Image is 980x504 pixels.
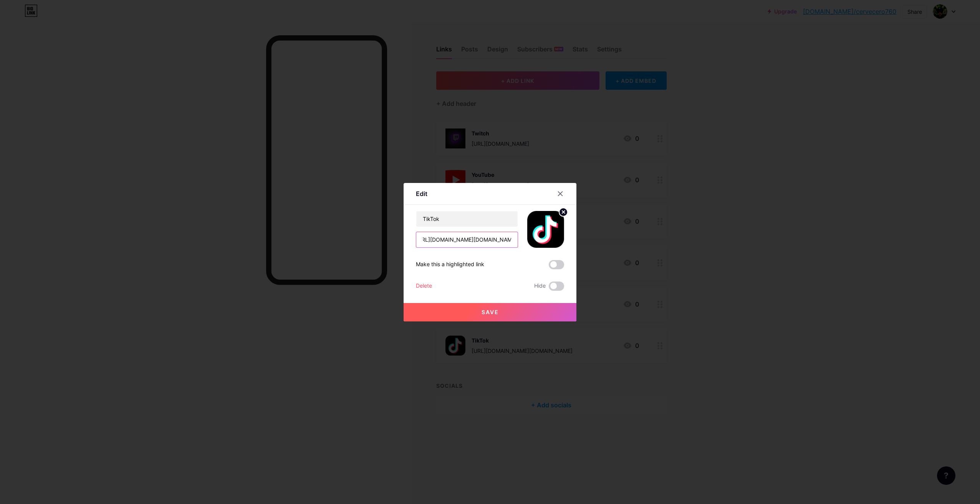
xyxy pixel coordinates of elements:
[527,211,564,248] img: link_thumbnail
[416,232,518,247] input: URL
[416,189,427,198] div: Edit
[404,303,576,321] button: Save
[416,282,432,291] div: Delete
[416,211,518,227] input: Title
[534,282,546,291] span: Hide
[482,309,499,315] span: Save
[416,260,484,269] div: Make this a highlighted link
